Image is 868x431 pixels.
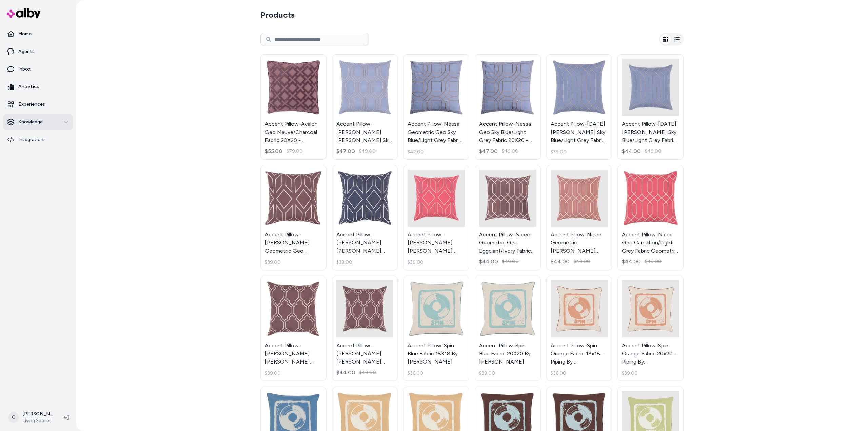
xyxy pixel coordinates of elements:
img: alby Logo [7,8,41,18]
a: Accent Pillow-Nicee Geometric Geo Eggplant/Ivory Fabric 20x20 By SuryaAccent Pillow-Nicee Geometr... [475,165,541,271]
a: Accent Pillow-Nora Geo Fabric Eggplant/Ivory 18X18 - Geometric By SuryaAccent Pillow-[PERSON_NAME... [332,165,398,271]
p: Inbox [18,66,31,73]
p: Agents [18,48,35,55]
p: [PERSON_NAME] [22,411,53,417]
a: Accent Pillow-Nora Geo Carnation/Light Grey Fabric Geometric 18X18 By SuryaAccent Pillow-[PERSON_... [403,165,469,271]
a: Accent Pillow-Spin Blue Fabric 18X18 By SuryaAccent Pillow-Spin Blue Fabric 18X18 By [PERSON_NAME... [403,276,469,381]
p: Knowledge [18,119,43,125]
a: Analytics [3,79,73,95]
a: Accent Pillow-Spin Orange Fabric 18x18 - Piping By SuryaAccent Pillow-Spin Orange Fabric 18x18 - ... [546,276,612,381]
a: Inbox [3,61,73,77]
a: Accent Pillow-Nora Geometric Geo Eggplant/Ivory Fabric 18X18 By SuryaAccent Pillow-[PERSON_NAME] ... [260,165,327,271]
p: Home [18,31,32,37]
span: C [8,412,19,423]
a: Agents [3,43,73,60]
a: Accent Pillow-Spin Orange Fabric 20x20 - Piping By SuryaAccent Pillow-Spin Orange Fabric 20x20 - ... [617,276,684,381]
a: Accent Pillow-Nessa Geometric Geo Sky Blue/Light Grey Fabric 18X18 By SuryaAccent Pillow-Nessa Ge... [403,54,469,160]
a: Accent Pillow-Norinne Geo Mauve/Light Grey Fabric Geometric 20x20 By SuryaAccent Pillow-[PERSON_N... [332,276,398,381]
a: Accent Pillow-Nicee Geo Carnation/Light Grey Fabric Geometric 20X20 By SuryaAccent Pillow-Nicee G... [617,165,684,271]
a: Accent Pillow-Avalon Geo Mauve/Charcoal Fabric 20X20 - Geometric By SuryaAccent Pillow-Avalon Geo... [260,54,327,160]
a: Accent Pillow-Noel Geo Sky Blue/Light Grey Fabric Geometric 20x20 By SuryaAccent Pillow-[DATE][PE... [617,54,684,160]
a: Accent Pillow-Nessa Geo Sky Blue/Light Grey Fabric 20X20 - Geometric By SuryaAccent Pillow-Nessa ... [475,54,541,160]
a: Accent Pillow-Norinne Geo Fabric Mauve/Light Grey 18X18 - Geometric By SuryaAccent Pillow-[PERSON... [260,276,327,381]
p: Analytics [18,83,39,90]
a: Accent Pillow-Natalie Geo Sky Blue/Light Grey Fabric 20X20 - Geometric By SuryaAccent Pillow-[PER... [332,54,398,160]
p: Experiences [18,101,45,108]
button: C[PERSON_NAME]Living Spaces [4,407,58,428]
a: Home [3,26,73,42]
p: Integrations [18,136,46,143]
span: Living Spaces [22,417,53,424]
a: Integrations [3,132,73,148]
button: Knowledge [3,114,73,130]
a: Accent Pillow-Nicee Geometric Geo Rose Beige Fabric 20x20 By SuryaAccent Pillow-Nicee Geometric [... [546,165,612,271]
a: Accent Pillow-Spin Blue Fabric 20X20 By SuryaAccent Pillow-Spin Blue Fabric 20X20 By [PERSON_NAME... [475,276,541,381]
a: Experiences [3,96,73,113]
a: Accent Pillow-Noel Geo Sky Blue/Light Grey Fabric 18X18 - Geometric By SuryaAccent Pillow-[DATE][... [546,54,612,160]
h2: Products [260,9,295,20]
